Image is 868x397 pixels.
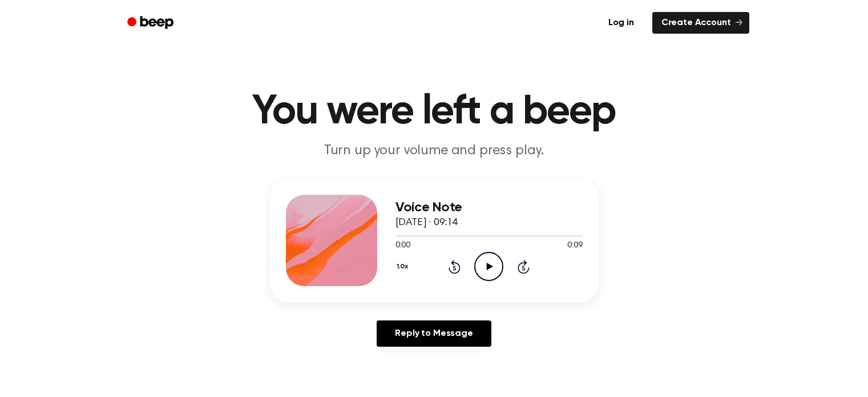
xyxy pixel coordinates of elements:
span: [DATE] · 09:14 [395,218,458,228]
a: Log in [597,10,645,36]
h1: You were left a beep [142,91,726,133]
button: 1.0x [395,257,413,276]
a: Reply to Message [377,320,491,347]
span: 0:00 [395,240,410,252]
h3: Voice Note [395,200,583,215]
a: Beep [119,12,184,34]
p: Turn up your volume and press play. [215,142,653,161]
span: 0:09 [567,240,582,252]
a: Create Account [652,12,749,34]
